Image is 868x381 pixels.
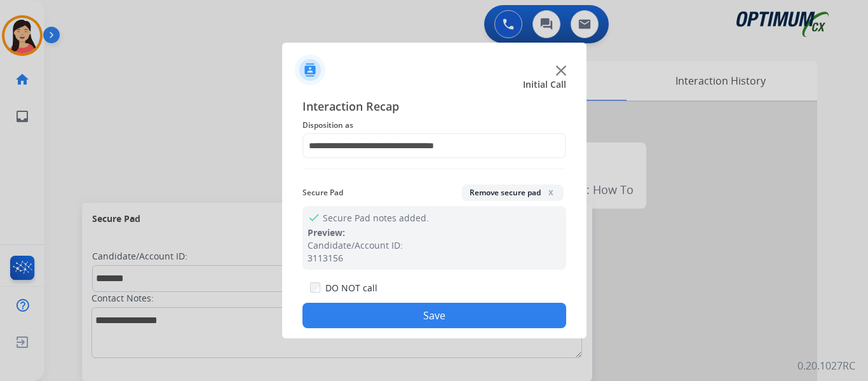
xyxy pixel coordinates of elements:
[308,211,318,221] mat-icon: check
[302,169,566,169] img: contact-recap-line.svg
[302,97,566,118] span: Interaction Recap
[523,78,566,91] span: Initial Call
[295,55,325,85] img: contactIcon
[546,187,556,197] span: x
[462,184,564,201] button: Remove secure padx
[302,206,566,270] div: Secure Pad notes added.
[302,303,566,328] button: Save
[302,185,343,200] span: Secure Pad
[308,226,345,239] span: Preview:
[325,282,377,294] label: DO NOT call
[308,239,561,265] div: Candidate/Account ID: 3113156
[302,118,566,133] span: Disposition as
[797,358,855,373] p: 0.20.1027RC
